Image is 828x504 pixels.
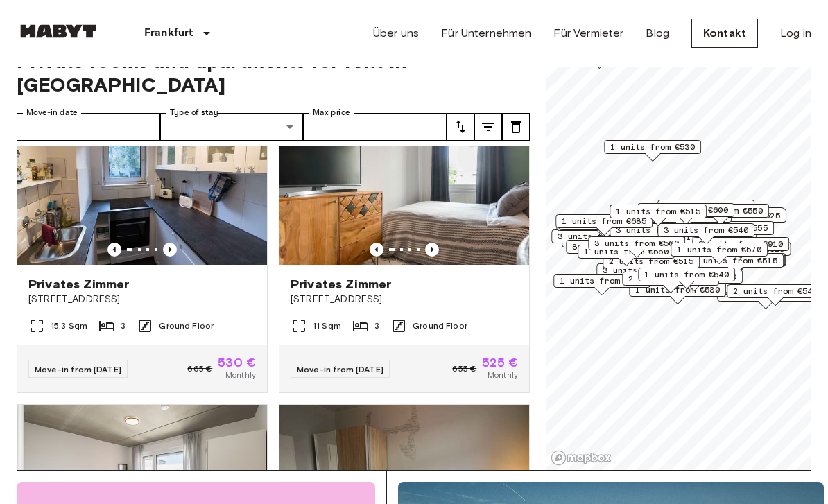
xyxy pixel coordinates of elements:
[28,276,129,293] span: Privates Zimmer
[562,215,646,227] span: 1 units from €685
[727,284,824,306] div: Map marker
[657,200,754,221] div: Map marker
[683,222,768,234] span: 2 units from €555
[28,293,256,306] span: [STREET_ADDRESS]
[488,369,518,381] span: Monthly
[474,113,502,141] button: tune
[291,276,391,293] span: Privates Zimmer
[696,209,780,222] span: 4 units from €525
[560,275,644,287] span: 1 units from €470
[594,237,679,250] span: 3 units from €560
[373,25,419,42] a: Über uns
[144,25,193,42] p: Frankfurt
[638,268,735,289] div: Map marker
[664,224,748,236] span: 3 units from €540
[370,243,383,257] button: Previous image
[698,238,783,250] span: 9 units from €910
[555,214,653,236] div: Map marker
[121,320,126,332] span: 3
[629,283,726,304] div: Map marker
[689,242,791,263] div: Map marker
[279,98,530,393] a: Marketing picture of unit DE-04-013-002-01HFPrevious imagePrevious imagePrivates Zimmer[STREET_AD...
[644,204,728,216] span: 2 units from €600
[313,320,341,332] span: 11 Sqm
[297,364,383,374] span: Move-in from [DATE]
[637,203,734,225] div: Map marker
[733,285,818,297] span: 2 units from €540
[425,243,439,257] button: Previous image
[187,363,212,375] span: 665 €
[671,243,768,264] div: Map marker
[610,205,707,226] div: Map marker
[678,205,763,217] span: 2 units from €550
[170,107,218,119] label: Type of stay
[159,320,214,332] span: Ground Floor
[452,363,476,375] span: 655 €
[163,243,177,257] button: Previous image
[578,245,675,266] div: Map marker
[26,107,78,119] label: Move-in date
[551,229,648,251] div: Map marker
[447,113,474,141] button: tune
[51,320,87,332] span: 15.3 Sqm
[644,268,729,281] span: 1 units from €540
[374,320,379,332] span: 3
[17,98,268,393] a: Marketing picture of unit DE-04-014-001-01HFPrevious imagePrevious imagePrivates Zimmer[STREET_AD...
[616,205,700,218] span: 1 units from €515
[218,356,256,369] span: 530 €
[413,320,467,332] span: Ground Floor
[691,19,758,48] a: Kontakt
[17,49,530,96] span: Private rooms and apartments for rent in [GEOGRAPHIC_DATA]
[313,107,350,119] label: Max price
[553,274,650,295] div: Map marker
[551,450,612,466] a: Mapbox logo
[17,98,267,265] img: Marketing picture of unit DE-04-014-001-01HF
[604,140,701,162] div: Map marker
[677,243,761,256] span: 1 units from €570
[572,241,657,253] span: 8 units from €515
[628,272,713,285] span: 2 units from €550
[588,236,685,258] div: Map marker
[441,25,531,42] a: Für Unternehmen
[17,24,100,38] img: Habyt
[17,113,160,141] input: Choose date
[225,369,256,381] span: Monthly
[622,272,719,293] div: Map marker
[35,364,121,374] span: Move-in from [DATE]
[291,293,518,306] span: [STREET_ADDRESS]
[279,98,529,265] img: Marketing picture of unit DE-04-013-002-01HF
[693,254,777,267] span: 2 units from €515
[566,240,663,261] div: Map marker
[646,25,669,42] a: Blog
[482,356,518,369] span: 525 €
[652,270,736,283] span: 1 units from €540
[610,141,695,153] span: 1 units from €530
[780,25,811,42] a: Log in
[502,113,530,141] button: tune
[687,254,784,275] div: Map marker
[657,223,754,245] div: Map marker
[553,25,623,42] a: Für Vermieter
[584,245,669,258] span: 1 units from €550
[664,200,748,213] span: 2 units from €550
[107,243,121,257] button: Previous image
